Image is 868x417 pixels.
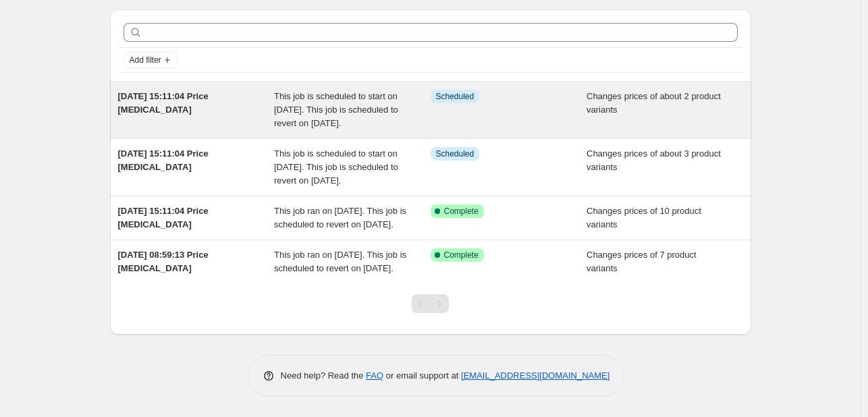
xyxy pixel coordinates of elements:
span: This job is scheduled to start on [DATE]. This job is scheduled to revert on [DATE]. [274,148,398,186]
span: [DATE] 15:11:04 Price [MEDICAL_DATA] [118,148,209,172]
a: FAQ [366,370,383,381]
span: Changes prices of about 2 product variants [587,91,721,115]
span: This job ran on [DATE]. This job is scheduled to revert on [DATE]. [274,206,406,229]
span: This job is scheduled to start on [DATE]. This job is scheduled to revert on [DATE]. [274,91,398,128]
button: Add filter [124,52,178,68]
nav: Pagination [412,294,449,313]
span: Scheduled [436,148,474,159]
span: Changes prices of about 3 product variants [587,148,721,172]
span: [DATE] 15:11:04 Price [MEDICAL_DATA] [118,206,209,229]
span: [DATE] 15:11:04 Price [MEDICAL_DATA] [118,91,209,115]
span: Complete [444,250,479,260]
span: or email support at [383,370,461,381]
span: This job ran on [DATE]. This job is scheduled to revert on [DATE]. [274,250,406,273]
span: [DATE] 08:59:13 Price [MEDICAL_DATA] [118,250,209,273]
span: Complete [444,206,479,217]
a: [EMAIL_ADDRESS][DOMAIN_NAME] [461,370,609,381]
span: Add filter [130,55,161,65]
span: Scheduled [436,91,474,102]
span: Need help? Read the [281,370,367,381]
span: Changes prices of 10 product variants [587,206,701,229]
span: Changes prices of 7 product variants [587,250,697,273]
